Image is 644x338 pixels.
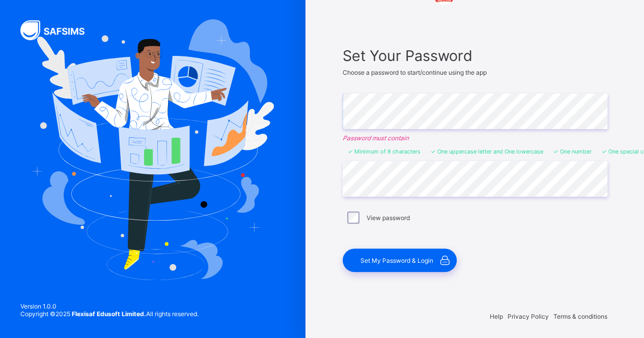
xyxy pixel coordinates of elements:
[508,313,549,320] span: Privacy Policy
[360,257,433,264] span: Set My Password & Login
[72,310,146,318] strong: Flexisaf Edusoft Limited.
[553,313,607,320] span: Terms & conditions
[32,19,274,280] img: Hero Image
[431,148,543,155] li: One uppercase letter and One lowercase
[20,310,199,318] span: Copyright © 2025 All rights reserved.
[20,20,97,40] img: SAFSIMS Logo
[553,148,592,155] li: One number
[343,134,607,142] em: Password must contain
[343,47,607,65] span: Set Your Password
[348,148,421,155] li: Minimum of 8 characters
[367,214,410,222] label: View password
[20,302,199,310] span: Version 1.0.0
[343,69,487,76] span: Choose a password to start/continue using the app
[490,313,503,320] span: Help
